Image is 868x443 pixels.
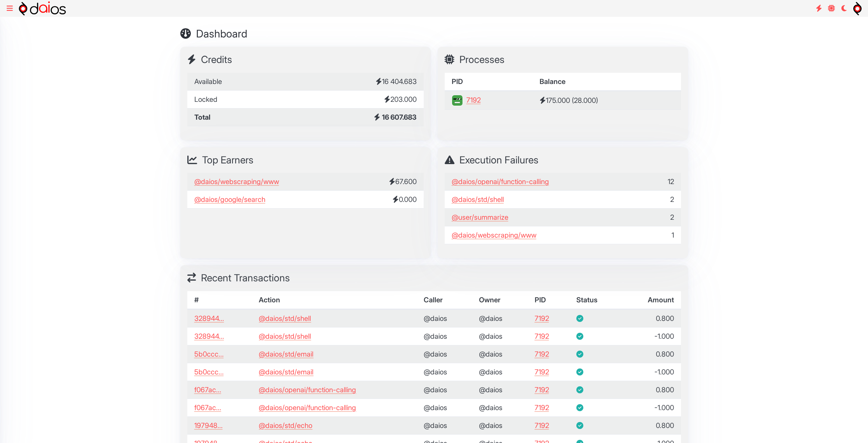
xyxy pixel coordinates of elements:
th: Balance [533,73,681,91]
td: 175.000 (28.000) [533,91,681,110]
a: 7192 [535,314,549,323]
h2: Recent Transactions [187,272,681,284]
td: @daios [417,363,472,381]
a: @daios/openai/function-calling [259,386,356,394]
th: Caller [417,291,472,309]
td: 16 404.683 [287,73,423,91]
td: 203.000 [287,90,423,108]
h2: Top Earners [187,154,424,166]
td: @daios [472,363,527,381]
a: 7192 [535,421,549,430]
th: # [187,291,252,309]
h2: Processes [445,54,681,66]
a: @daios/openai/function-calling [452,177,549,186]
td: 2 [644,209,681,226]
td: @daios [417,416,472,434]
td: -1.000 [621,327,681,345]
a: 5b0ccc... [194,368,224,376]
th: PID [445,73,533,91]
th: Owner [472,291,527,309]
a: @user/summarize [452,213,508,221]
a: 7192 [452,96,481,104]
a: 7192 [535,350,549,358]
td: Available [187,73,287,91]
img: symbol.svg [853,1,862,15]
td: 0.800 [621,416,681,434]
td: 2 [644,191,681,209]
td: 12 [644,173,681,191]
td: 0.800 [621,309,681,327]
a: @daios/std/shell [259,332,311,340]
td: Locked [187,90,287,108]
td: @daios [472,416,527,434]
a: 328944... [194,332,224,340]
a: @daios/std/echo [259,421,312,430]
td: 0.800 [621,345,681,363]
a: 328944... [194,314,224,323]
a: @daios/std/email [259,350,313,358]
a: @daios/webscraping/www [194,177,279,186]
td: @daios [472,399,527,416]
td: @daios [472,327,527,345]
h2: Execution Failures [445,154,681,166]
td: 0.800 [621,381,681,399]
th: Action [252,291,416,309]
td: -1.000 [621,363,681,381]
strong: 16 607.683 [382,113,417,121]
td: -1.000 [621,399,681,416]
td: @daios [417,327,472,345]
td: @daios [417,309,472,327]
td: 67.600 [353,173,423,191]
a: @daios/std/shell [259,314,311,323]
a: @daios/webscraping/www [452,231,536,239]
a: @daios/std/shell [452,195,504,204]
th: Amount [621,291,681,309]
a: 7192 [535,403,549,412]
a: f067ac... [194,386,221,394]
td: 0.000 [353,191,423,209]
td: 1 [644,226,681,244]
strong: Total [194,113,210,121]
h1: Dashboard [180,27,688,40]
a: 5b0ccc... [194,350,224,358]
h2: Credits [187,54,424,66]
a: 197948... [194,421,223,430]
td: @daios [417,381,472,399]
a: @daios/std/email [259,368,313,376]
td: @daios [417,399,472,416]
a: 7192 [535,368,549,376]
img: logo-h.svg [19,1,66,15]
td: @daios [472,381,527,399]
a: @daios/openai/function-calling [259,403,356,412]
td: @daios [472,345,527,363]
img: Process Icon [452,95,463,106]
th: PID [528,291,570,309]
th: Status [569,291,621,309]
td: @daios [472,309,527,327]
a: f067ac... [194,403,221,412]
a: 7192 [535,386,549,394]
a: @daios/google/search [194,195,265,204]
a: 7192 [535,332,549,340]
td: @daios [417,345,472,363]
